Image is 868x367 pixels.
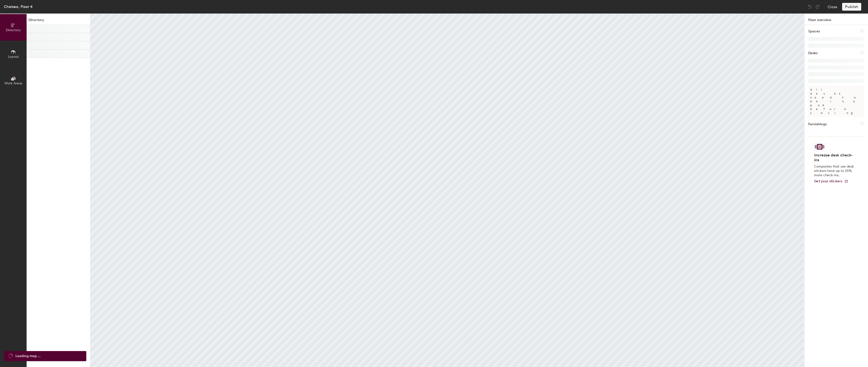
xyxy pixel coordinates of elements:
[814,164,855,177] p: Companies that use desk stickers have up to 25% more check-ins.
[815,4,820,9] img: Redo
[804,14,868,25] h1: Floor overview
[15,353,41,359] span: Loading map ...
[8,55,19,59] span: Layout
[27,17,90,25] h1: Directory
[814,179,842,183] span: Get your stickers
[807,4,812,9] img: Undo
[808,29,820,34] h1: Spaces
[814,153,855,162] h4: Increase desk check-ins
[4,81,22,85] span: Work Areas
[6,28,21,32] span: Directory
[814,179,848,183] a: Get your stickers
[808,122,827,127] h1: Furnishings
[808,86,864,117] p: All desks need to be in a pod before saving
[814,143,825,151] img: Sticker logo
[828,3,837,11] button: Close
[4,4,33,10] div: Chelsea, Floor 4
[808,51,817,56] h1: Desks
